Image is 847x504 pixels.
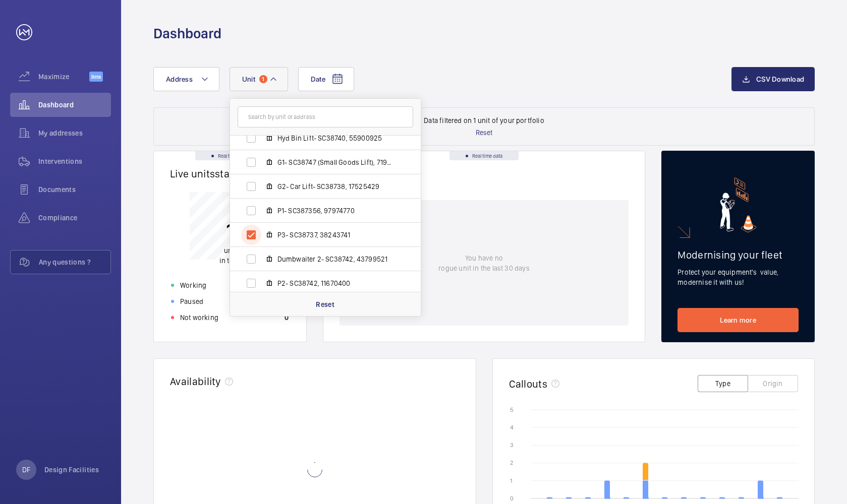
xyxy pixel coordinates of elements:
[238,106,413,128] input: Search by unit or address
[285,312,289,323] p: 0
[277,278,394,288] span: P2- SC38742, 11670400
[277,254,394,264] span: Dumbwaiter 2- SC38742, 43799521
[277,230,394,240] span: P3- SC38737, 38243741
[180,296,203,306] p: Paused
[242,75,255,83] span: Unit
[39,257,110,267] span: Any questions ?
[215,167,261,180] span: status
[277,181,394,192] span: G2- Car Lift- SC38738, 17525429
[449,151,519,160] div: Real time data
[259,75,267,83] span: 1
[38,156,111,166] span: Interventions
[731,67,815,91] button: CSV Download
[180,312,218,323] p: Not working
[298,67,354,91] button: Date
[720,177,757,232] img: marketing-card.svg
[677,248,799,261] h2: Modernising your fleet
[510,459,513,466] text: 2
[219,245,241,266] p: in total
[38,184,111,195] span: Documents
[38,100,111,110] span: Dashboard
[748,375,798,392] button: Origin
[476,128,493,138] p: Reset
[510,424,514,431] text: 4
[677,308,799,332] a: Learn more
[38,128,111,138] span: My addresses
[424,115,544,125] p: Data filtered on 1 unit of your portfolio
[170,375,221,388] h2: Availability
[510,477,513,484] text: 1
[153,67,219,91] button: Address
[311,75,325,83] span: Date
[38,72,89,82] span: Maximize
[22,465,30,475] p: DF
[277,157,394,167] span: G1- SC38747 (Small Goods Lift), 71976515
[438,253,529,273] p: You have no rogue unit in the last 30 days
[44,465,99,475] p: Design Facilities
[510,406,514,413] text: 5
[230,67,288,91] button: Unit1
[166,75,193,83] span: Address
[89,72,103,82] span: Beta
[316,299,334,309] p: Reset
[277,133,394,143] span: Hyd Bin Lift- SC38740, 55900925
[170,167,261,180] h2: Live units
[195,151,264,160] div: Real time data
[38,213,111,223] span: Compliance
[219,218,241,243] p: 1
[509,377,548,390] h2: Callouts
[698,375,748,392] button: Type
[277,206,394,216] span: P1- SC387356, 97974770
[224,246,237,255] span: unit
[677,267,799,287] p: Protect your equipment's value, modernise it with us!
[510,495,514,502] text: 0
[756,75,804,83] span: CSV Download
[510,442,514,449] text: 3
[180,280,206,290] p: Working
[153,24,221,43] h1: Dashboard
